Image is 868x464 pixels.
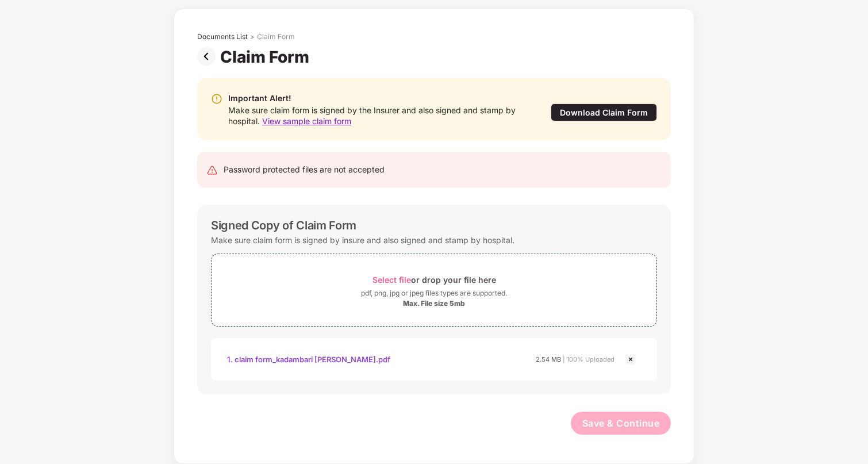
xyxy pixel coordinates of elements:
div: or drop your file here [372,272,496,287]
div: Documents List [197,32,248,41]
span: Select file [372,275,411,285]
div: Claim Form [220,47,314,67]
div: Max. File size 5mb [403,299,465,308]
div: Signed Copy of Claim Form [211,218,356,232]
div: Password protected files are not accepted [224,163,385,176]
span: | 100% Uploaded [563,355,614,363]
div: pdf, png, jpg or jpeg files types are supported. [361,287,507,299]
div: Claim Form [257,32,295,41]
img: svg+xml;base64,PHN2ZyB4bWxucz0iaHR0cDovL3d3dy53My5vcmcvMjAwMC9zdmciIHdpZHRoPSIyNCIgaGVpZ2h0PSIyNC... [206,164,218,176]
div: Important Alert! [228,92,527,105]
img: svg+xml;base64,PHN2ZyBpZD0iV2FybmluZ18tXzIweDIwIiBkYXRhLW5hbWU9Ildhcm5pbmcgLSAyMHgyMCIgeG1sbnM9Im... [211,93,222,105]
span: Select fileor drop your file herepdf, png, jpg or jpeg files types are supported.Max. File size 5mb [212,263,656,317]
div: Make sure claim form is signed by the Insurer and also signed and stamp by hospital. [228,105,527,126]
span: 2.54 MB [536,355,561,363]
img: svg+xml;base64,PHN2ZyBpZD0iUHJldi0zMngzMiIgeG1sbnM9Imh0dHA6Ly93d3cudzMub3JnLzIwMDAvc3ZnIiB3aWR0aD... [197,47,220,66]
div: Make sure claim form is signed by insure and also signed and stamp by hospital. [211,232,514,248]
div: 1. claim form_kadambari [PERSON_NAME].pdf [227,350,390,369]
div: Download Claim Form [551,103,657,121]
button: Save & Continue [571,412,671,435]
div: > [250,32,255,41]
img: svg+xml;base64,PHN2ZyBpZD0iQ3Jvc3MtMjR4MjQiIHhtbG5zPSJodHRwOi8vd3d3LnczLm9yZy8yMDAwL3N2ZyIgd2lkdG... [624,352,637,366]
span: View sample claim form [262,116,351,126]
